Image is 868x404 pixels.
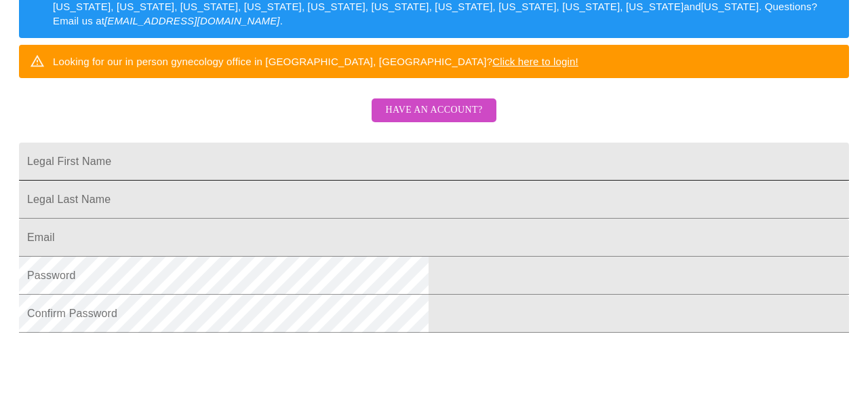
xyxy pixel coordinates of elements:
button: Have an account? [372,98,496,122]
iframe: reCAPTCHA [19,339,225,392]
span: Have an account? [385,102,482,119]
a: Have an account? [368,113,499,125]
em: [EMAIL_ADDRESS][DOMAIN_NAME] [104,15,280,26]
div: Looking for our in person gynecology office in [GEOGRAPHIC_DATA], [GEOGRAPHIC_DATA]? [53,49,578,74]
a: Click here to login! [492,56,578,67]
